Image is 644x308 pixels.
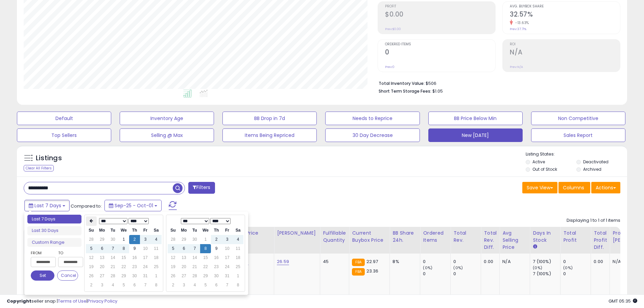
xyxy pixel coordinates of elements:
button: Actions [591,182,620,193]
td: 14 [108,253,118,262]
td: 11 [151,244,162,253]
small: FBA [352,268,364,276]
div: 7 (100%) [533,271,560,277]
th: Sa [233,226,243,235]
label: Archived [583,166,601,172]
td: 28 [86,235,97,244]
td: 29 [178,235,189,244]
div: Days In Stock [533,230,557,244]
td: 29 [118,271,129,281]
label: To [58,250,78,256]
div: 0 [563,271,591,277]
td: 15 [200,253,211,262]
td: 21 [189,262,200,271]
button: Default [17,112,111,125]
td: 8 [233,281,243,290]
button: Save View [522,182,557,193]
td: 10 [222,244,233,253]
div: 0.00 [594,259,604,265]
td: 27 [97,271,108,281]
td: 22 [118,262,129,271]
span: 2025-10-9 05:35 GMT [609,298,637,304]
td: 4 [189,281,200,290]
th: We [118,226,129,235]
small: Prev: N/A [510,65,523,69]
th: We [200,226,211,235]
td: 20 [97,262,108,271]
td: 20 [178,262,189,271]
li: $506 [379,79,615,87]
td: 26 [86,271,97,281]
td: 2 [129,235,140,244]
h2: 0 [385,48,495,57]
li: Last 7 Days [27,215,81,224]
td: 4 [151,235,162,244]
div: 0 [423,259,450,265]
small: (0%) [453,265,463,270]
label: Deactivated [583,159,609,165]
th: Fr [222,226,233,235]
b: Short Term Storage Fees: [379,88,431,94]
small: FBA [352,259,364,266]
td: 17 [222,253,233,262]
small: Prev: 37.71% [510,27,526,31]
td: 23 [129,262,140,271]
td: 31 [222,271,233,281]
button: BB Price Below Min [428,112,523,125]
li: Last 30 Days [27,226,81,235]
td: 15 [118,253,129,262]
span: 22.97 [366,258,378,265]
small: -13.63% [513,20,529,25]
td: 29 [200,271,211,281]
td: 12 [168,253,178,262]
label: Out of Stock [532,166,557,172]
span: Sep-25 - Oct-01 [115,202,153,209]
strong: Copyright [7,298,31,304]
td: 9 [129,244,140,253]
td: 6 [129,281,140,290]
td: 30 [189,235,200,244]
td: 30 [108,235,118,244]
h2: 32.57% [510,10,620,20]
td: 14 [189,253,200,262]
button: Selling @ Max [120,128,214,142]
td: 7 [140,281,151,290]
span: Compared to: [71,203,102,209]
h2: N/A [510,48,620,57]
td: 2 [211,235,222,244]
td: 16 [211,253,222,262]
button: Last 7 Days [24,200,70,211]
div: Total Rev. [453,230,478,244]
td: 16 [129,253,140,262]
th: Su [168,226,178,235]
div: 0 [563,259,591,265]
div: [PERSON_NAME] [277,230,317,237]
button: Sep-25 - Oct-01 [104,200,162,211]
td: 19 [86,262,97,271]
td: 9 [211,244,222,253]
td: 5 [200,281,211,290]
div: Ordered Items [423,230,448,244]
td: 1 [151,271,162,281]
td: 23 [211,262,222,271]
div: Fulfillable Quantity [323,230,346,244]
p: Listing States: [526,151,627,158]
td: 6 [97,244,108,253]
div: Current Buybox Price [352,230,387,244]
small: (0%) [533,265,542,270]
div: Avg Selling Price [502,230,527,251]
td: 3 [222,235,233,244]
td: 2 [168,281,178,290]
td: 3 [97,281,108,290]
span: Profit [385,5,495,8]
td: 29 [97,235,108,244]
button: Needs to Reprice [325,112,420,125]
td: 1 [200,235,211,244]
div: Clear All Filters [24,165,54,171]
small: Prev: $0.00 [385,27,401,31]
td: 5 [86,244,97,253]
td: 5 [118,281,129,290]
span: $1.05 [432,88,443,94]
th: Tu [108,226,118,235]
button: Items Being Repriced [222,128,317,142]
